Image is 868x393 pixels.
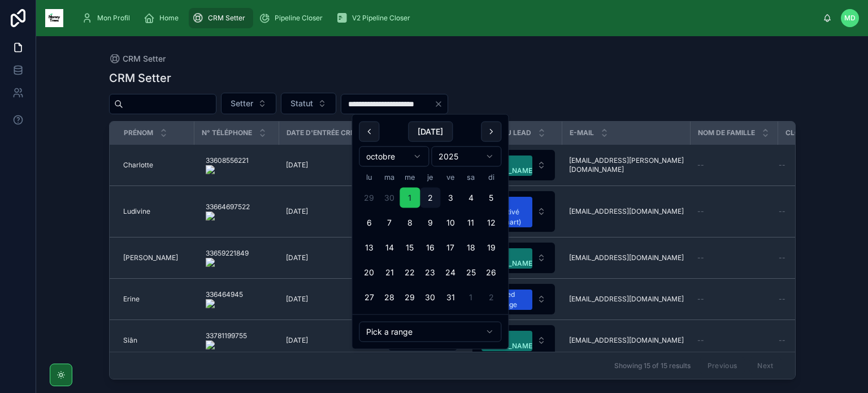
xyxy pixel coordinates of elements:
span: Date d'entrée CRM [287,128,357,137]
button: jeudi 30 octobre 2025 [420,287,440,308]
onoff-telecom-ce-phone-number-wrapper: 33781199755 [206,331,247,340]
span: Erine [123,295,140,304]
onoff-telecom-ce-phone-number-wrapper: 33664697522 [206,202,250,211]
span: -- [779,336,785,345]
span: -- [697,336,704,345]
button: lundi 27 octobre 2025 [359,287,379,308]
img: actions-icon.png [206,258,249,267]
span: Pipeline Closer [275,14,323,23]
a: [DATE] [286,161,374,170]
a: Select Button [472,283,555,315]
button: [DATE] [408,122,453,142]
span: [EMAIL_ADDRESS][DOMAIN_NAME] [569,253,684,262]
a: Charlotte [123,161,188,170]
a: -- [697,253,771,262]
button: mercredi 29 octobre 2025 [400,287,420,308]
button: Select Button [472,284,555,314]
a: Erine [123,295,188,304]
a: [EMAIL_ADDRESS][DOMAIN_NAME] [569,295,684,304]
button: mercredi 15 octobre 2025 [400,237,420,258]
span: -- [779,253,785,262]
img: actions-icon.png [206,211,250,221]
a: CRM Setter [189,8,253,28]
span: CRM Setter [208,14,245,23]
table: octobre 2025 [359,171,501,308]
onoff-telecom-ce-phone-number-wrapper: 336464945 [206,290,243,299]
span: Prénom [124,128,153,137]
span: [EMAIL_ADDRESS][DOMAIN_NAME] [569,336,684,345]
img: actions-icon.png [206,299,243,308]
span: [DATE] [286,295,308,304]
a: [EMAIL_ADDRESS][DOMAIN_NAME] [569,207,684,216]
a: Siân [123,336,188,345]
a: [DATE] [286,207,374,216]
button: mardi 7 octobre 2025 [379,213,400,233]
button: mercredi 1 octobre 2025, selected [400,188,420,208]
span: Statut [290,98,313,109]
a: Pipeline Closer [255,8,331,28]
span: Mon Profil [97,14,130,23]
button: dimanche 19 octobre 2025 [481,237,501,258]
th: samedi [461,171,481,183]
button: Today, jeudi 2 octobre 2025 [420,188,440,208]
button: lundi 13 octobre 2025 [359,237,379,258]
span: MD [844,14,856,23]
span: [DATE] [286,207,308,216]
a: Select Button [472,242,555,274]
h1: CRM Setter [109,70,171,86]
a: 33781199755 [201,327,272,354]
a: [DATE] [286,295,374,304]
button: jeudi 16 octobre 2025 [420,237,440,258]
a: [PERSON_NAME] [123,253,188,262]
span: [DATE] [286,253,308,262]
a: -- [779,295,849,304]
span: -- [697,207,704,216]
span: V2 Pipeline Closer [352,14,410,23]
button: Select Button [472,325,555,356]
button: samedi 11 octobre 2025 [461,213,481,233]
span: N° Téléphone [202,128,252,137]
span: Home [159,14,179,23]
a: 33608556221 [201,152,272,179]
button: Select Button [472,243,555,273]
button: samedi 18 octobre 2025 [461,237,481,258]
onoff-telecom-ce-phone-number-wrapper: 33659221849 [206,249,249,257]
a: V2 Pipeline Closer [333,8,418,28]
a: [DATE] [286,253,374,262]
button: Select Button [472,150,555,180]
span: E-mail [570,128,594,137]
button: lundi 6 octobre 2025 [359,213,379,233]
button: vendredi 31 octobre 2025 [440,287,461,308]
span: -- [697,161,704,170]
th: mercredi [400,171,420,183]
span: -- [779,161,785,170]
a: 336464945 [201,286,272,313]
th: mardi [379,171,400,183]
th: dimanche [481,171,501,183]
button: samedi 25 octobre 2025 [461,262,481,283]
a: Select Button [472,191,555,232]
button: vendredi 10 octobre 2025 [440,213,461,233]
a: -- [697,161,771,170]
img: actions-icon.png [206,165,249,174]
a: Select Button [472,149,555,181]
onoff-telecom-ce-phone-number-wrapper: 33608556221 [206,156,249,165]
button: samedi 1 novembre 2025 [461,287,481,308]
span: CRM Setter [123,53,166,64]
span: Siân [123,336,137,345]
span: [DATE] [286,161,308,170]
a: -- [779,161,849,170]
span: -- [779,207,785,216]
a: -- [697,207,771,216]
button: mercredi 22 octobre 2025 [400,262,420,283]
th: lundi [359,171,379,183]
button: jeudi 9 octobre 2025 [420,213,440,233]
th: jeudi [420,171,440,183]
button: vendredi 24 octobre 2025 [440,262,461,283]
img: App logo [45,9,63,27]
button: dimanche 26 octobre 2025 [481,262,501,283]
button: dimanche 12 octobre 2025 [481,213,501,233]
button: Select Button [281,93,336,114]
button: mardi 30 septembre 2025 [379,188,400,208]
